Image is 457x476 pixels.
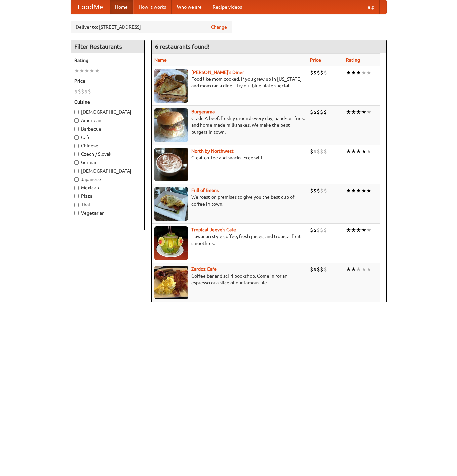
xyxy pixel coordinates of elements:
[154,266,188,299] img: zardoz.jpg
[191,227,236,232] a: Tropical Jeeve's Cafe
[191,70,244,75] a: [PERSON_NAME]'s Diner
[346,57,360,63] a: Rating
[317,187,320,194] li: $
[74,193,141,199] label: Pizza
[356,226,361,234] li: ★
[74,186,79,190] input: Mexican
[317,266,320,273] li: $
[310,148,313,155] li: $
[323,108,327,116] li: $
[351,148,356,155] li: ★
[361,226,366,234] li: ★
[154,148,188,181] img: north.jpg
[313,226,317,234] li: $
[84,88,88,95] li: $
[74,67,79,74] li: ★
[317,226,320,234] li: $
[74,168,141,174] label: [DEMOGRAPHIC_DATA]
[366,108,371,116] li: ★
[74,194,79,198] input: Pizza
[71,21,232,33] div: Deliver to: [STREET_ADDRESS]
[110,0,133,14] a: Home
[154,69,188,103] img: sallys.jpg
[351,69,356,76] li: ★
[323,187,327,194] li: $
[323,148,327,155] li: $
[317,69,320,76] li: $
[366,266,371,273] li: ★
[361,148,366,155] li: ★
[74,210,141,216] label: Vegetarian
[191,188,219,193] a: Full of Beans
[133,0,172,14] a: How it works
[74,159,141,166] label: German
[313,108,317,116] li: $
[74,88,78,95] li: $
[356,187,361,194] li: ★
[346,266,351,273] li: ★
[323,266,327,273] li: $
[74,203,79,207] input: Thai
[191,109,215,114] a: Burgerama
[74,110,79,114] input: [DEMOGRAPHIC_DATA]
[74,125,141,132] label: Barbecue
[74,169,79,173] input: [DEMOGRAPHIC_DATA]
[320,148,323,155] li: $
[84,67,89,74] li: ★
[71,0,110,14] a: FoodMe
[366,69,371,76] li: ★
[78,88,81,95] li: $
[74,99,141,105] h5: Cuisine
[361,108,366,116] li: ★
[74,134,141,141] label: Cafe
[313,266,317,273] li: $
[351,266,356,273] li: ★
[366,187,371,194] li: ★
[154,115,305,135] p: Grade A beef, freshly ground every day, hand-cut fries, and home-made milkshakes. We make the bes...
[154,154,305,161] p: Great coffee and snacks. Free wifi.
[323,69,327,76] li: $
[191,148,234,154] a: North by Northwest
[366,148,371,155] li: ★
[320,187,323,194] li: $
[356,148,361,155] li: ★
[207,0,247,14] a: Recipe videos
[313,69,317,76] li: $
[356,108,361,116] li: ★
[154,233,305,247] p: Hawaiian style coffee, fresh juices, and tropical fruit smoothies.
[154,57,167,63] a: Name
[154,108,188,142] img: burgerama.jpg
[323,226,327,234] li: $
[74,109,141,115] label: [DEMOGRAPHIC_DATA]
[320,108,323,116] li: $
[359,0,380,14] a: Help
[356,266,361,273] li: ★
[317,108,320,116] li: $
[346,187,351,194] li: ★
[74,184,141,191] label: Mexican
[346,148,351,155] li: ★
[74,78,141,84] h5: Price
[351,108,356,116] li: ★
[346,226,351,234] li: ★
[361,187,366,194] li: ★
[310,187,313,194] li: $
[74,152,79,156] input: Czech / Slovak
[74,177,79,182] input: Japanese
[310,57,321,63] a: Price
[346,108,351,116] li: ★
[74,127,79,131] input: Barbecue
[74,142,141,149] label: Chinese
[191,266,217,272] b: Zardoz Cafe
[172,0,207,14] a: Who we are
[81,88,84,95] li: $
[346,69,351,76] li: ★
[74,135,79,140] input: Cafe
[154,226,188,260] img: jeeves.jpg
[320,69,323,76] li: $
[88,88,91,95] li: $
[154,194,305,207] p: We roast on premises to give you the best cup of coffee in town.
[74,151,141,157] label: Czech / Slovak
